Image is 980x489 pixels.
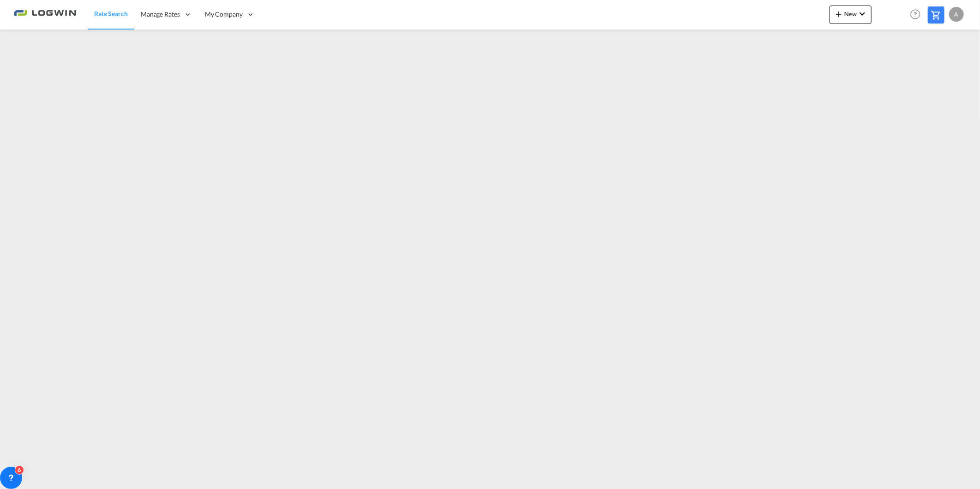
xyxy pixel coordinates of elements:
[14,4,76,25] img: 2761ae10d95411efa20a1f5e0282d2d7.png
[908,6,923,22] span: Help
[833,10,868,18] span: New
[141,10,180,19] span: Manage Rates
[908,6,928,23] div: Help
[830,6,872,24] button: icon-plus 400-fgNewicon-chevron-down
[857,8,868,19] md-icon: icon-chevron-down
[949,7,964,22] div: A
[833,8,844,19] md-icon: icon-plus 400-fg
[94,10,128,18] span: Rate Search
[205,10,243,19] span: My Company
